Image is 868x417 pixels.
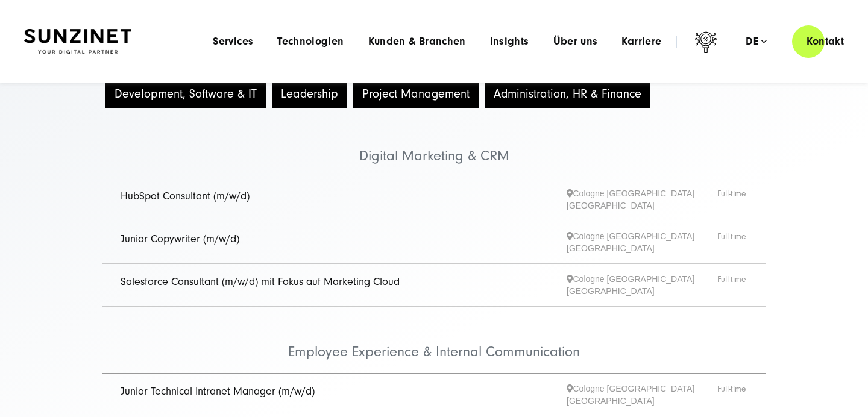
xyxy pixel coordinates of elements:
li: Employee Experience & Internal Communication [102,307,766,374]
button: Leadership [272,81,347,108]
img: SUNZINET Full Service Digital Agentur [24,29,131,54]
a: Karriere [621,36,661,48]
a: Technologien [277,36,344,48]
span: Cologne [GEOGRAPHIC_DATA] [GEOGRAPHIC_DATA] [567,187,717,212]
span: Full-time [717,383,747,407]
button: Administration, HR & Finance [485,81,650,108]
a: Junior Copywriter (m/w/d) [121,233,239,245]
span: Full-time [717,273,747,297]
a: Junior Technical Intranet Manager (m/w/d) [121,385,315,398]
a: Insights [490,36,529,48]
a: HubSpot Consultant (m/w/d) [121,190,250,202]
a: Über uns [553,36,598,48]
a: Kunden & Branchen [368,36,466,48]
div: de [746,36,767,48]
span: Full-time [717,187,747,212]
span: Cologne [GEOGRAPHIC_DATA] [GEOGRAPHIC_DATA] [567,230,717,254]
a: Services [213,36,253,48]
a: Kontakt [792,24,858,58]
span: Cologne [GEOGRAPHIC_DATA] [GEOGRAPHIC_DATA] [567,383,717,407]
a: Salesforce Consultant (m/w/d) mit Fokus auf Marketing Cloud [121,275,400,288]
span: Cologne [GEOGRAPHIC_DATA] [GEOGRAPHIC_DATA] [567,273,717,297]
li: Digital Marketing & CRM [102,111,766,178]
button: Development, Software & IT [105,81,266,108]
span: Full-time [717,230,747,254]
button: Project Management [353,81,479,108]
